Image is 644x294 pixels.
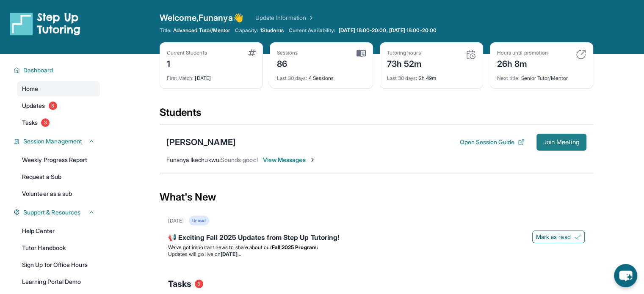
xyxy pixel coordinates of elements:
img: logo [10,12,80,36]
button: Open Session Guide [459,138,524,146]
a: Weekly Progress Report [17,152,100,168]
a: Help Center [17,223,100,239]
span: Home [22,85,38,93]
span: Session Management [23,137,82,146]
button: Session Management [20,137,95,146]
a: Tutor Handbook [17,240,100,256]
img: card [248,49,256,56]
a: Sign Up for Office Hours [17,257,100,272]
span: 3 [41,118,50,127]
span: Support & Resources [23,208,80,217]
span: [DATE] 18:00-20:00, [DATE] 18:00-20:00 [339,27,437,34]
a: Learning Portal Demo [17,274,100,289]
span: Last 30 days : [277,75,307,81]
div: 26h 8m [497,56,548,70]
div: [PERSON_NAME] [166,136,236,148]
span: Mark as read [536,233,571,241]
div: Senior Tutor/Mentor [497,70,586,82]
img: card [357,49,366,57]
span: View Messages [263,156,316,164]
button: chat-button [614,264,637,287]
div: Current Students [167,49,207,56]
a: Home [17,81,100,96]
strong: Fall 2025 Program: [272,244,318,250]
a: Update Information [255,14,315,22]
button: Mark as read [532,231,585,243]
span: Dashboard [23,66,53,74]
button: Support & Resources [20,208,95,217]
img: Chevron Right [306,14,315,22]
a: Tasks3 [17,115,100,130]
div: 4 Sessions [277,70,366,82]
div: [DATE] [168,217,184,224]
div: 1 [167,56,207,70]
span: Tasks [22,118,38,127]
div: 2h 49m [387,70,476,82]
img: Chevron-Right [309,157,316,163]
span: Join Meeting [543,140,580,145]
button: Dashboard [20,66,95,74]
span: Sounds good! [221,156,258,163]
span: Tasks [168,278,191,290]
div: Tutoring hours [387,49,422,56]
span: Welcome, Funanya 👋 [160,12,243,24]
div: 📢 Exciting Fall 2025 Updates from Step Up Tutoring! [168,232,585,244]
a: [DATE] 18:00-20:00, [DATE] 18:00-20:00 [337,27,438,34]
div: 86 [277,56,298,70]
span: Title: [160,27,171,34]
span: Next title : [497,75,520,81]
div: 73h 52m [387,56,422,70]
img: card [576,49,586,60]
button: Join Meeting [536,134,586,151]
div: Students [160,106,593,124]
div: What's New [160,179,593,216]
a: Request a Sub [17,169,100,184]
img: Mark as read [574,234,581,240]
a: Volunteer as a sub [17,186,100,201]
li: Updates will go live on [168,251,585,258]
img: card [466,49,476,60]
span: Advanced Tutor/Mentor [173,27,230,34]
span: 1 Students [260,27,284,34]
span: We’ve got important news to share about our [168,244,272,250]
span: Capacity: [235,27,258,34]
span: Current Availability: [289,27,335,34]
div: Unread [189,216,209,225]
span: Funanya Ikechukwu : [166,156,221,163]
span: Updates [22,102,45,110]
a: Updates8 [17,98,100,113]
div: Hours until promotion [497,49,548,56]
span: First Match : [167,75,194,81]
span: 8 [49,102,57,110]
strong: [DATE] [221,251,240,257]
span: Last 30 days : [387,75,417,81]
div: [DATE] [167,70,256,82]
div: Sessions [277,49,298,56]
span: 3 [195,280,203,288]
